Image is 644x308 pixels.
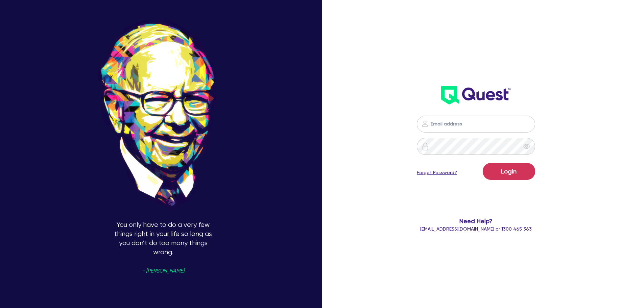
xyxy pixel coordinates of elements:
img: icon-password [421,120,429,128]
span: or 1300 465 363 [420,226,532,232]
a: [EMAIL_ADDRESS][DOMAIN_NAME] [420,226,494,232]
span: eye [523,143,530,150]
input: Email address [417,116,535,133]
button: Login [483,163,535,180]
img: icon-password [421,142,429,150]
a: Forgot Password? [417,169,457,176]
img: wH2k97JdezQIQAAAABJRU5ErkJggg== [441,86,510,104]
span: Need Help? [390,216,563,226]
span: - [PERSON_NAME] [142,268,184,274]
